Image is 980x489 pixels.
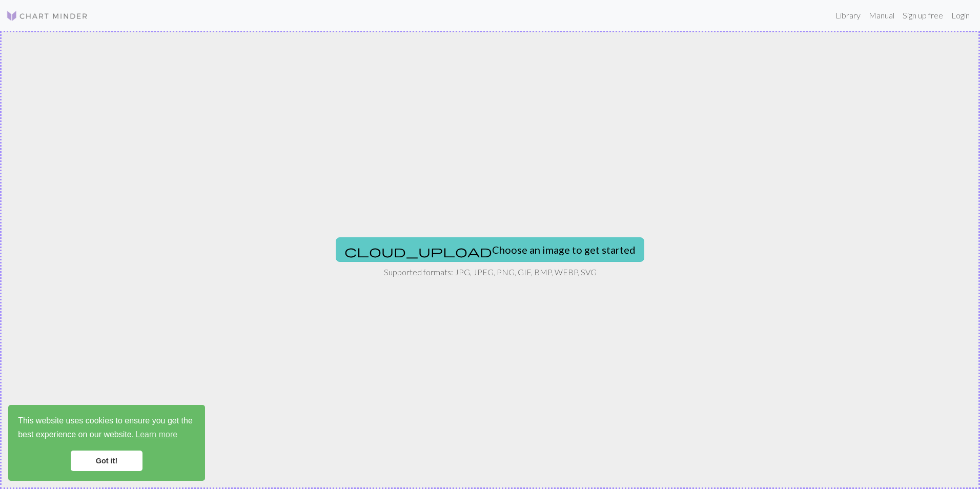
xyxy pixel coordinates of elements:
p: Supported formats: JPG, JPEG, PNG, GIF, BMP, WEBP, SVG [384,266,597,278]
a: Login [947,5,974,26]
button: Choose an image to get started [336,237,644,262]
div: cookieconsent [8,405,205,481]
a: dismiss cookie message [71,451,142,471]
img: Logo [6,10,88,22]
span: cloud_upload [344,244,492,258]
span: This website uses cookies to ensure you get the best experience on our website. [18,415,195,442]
a: Sign up free [899,5,947,26]
a: Manual [865,5,899,26]
a: learn more about cookies [134,427,179,442]
a: Library [831,5,865,26]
